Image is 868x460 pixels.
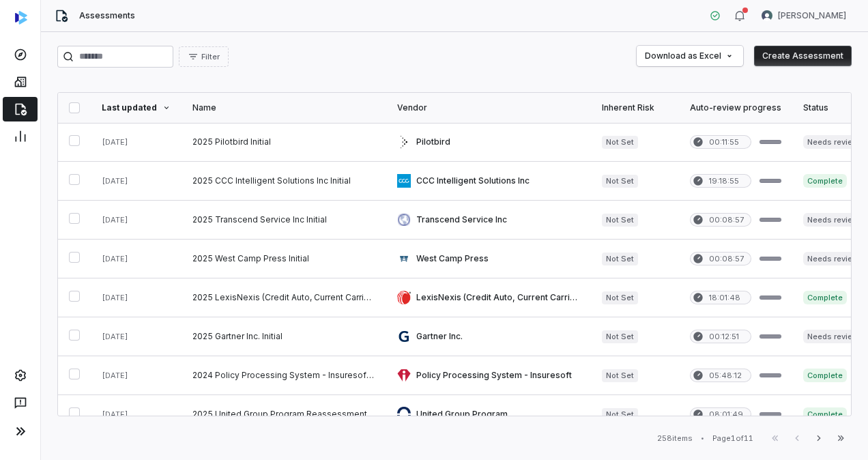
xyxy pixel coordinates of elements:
div: Vendor [397,102,580,113]
div: • [701,433,704,443]
div: Page 1 of 11 [712,433,753,444]
span: Assessments [79,10,135,21]
div: 258 items [657,433,693,444]
div: Last updated [102,102,171,113]
img: REKHA KOTHANDARAMAN avatar [762,10,772,21]
button: Filter [179,46,229,67]
span: Filter [201,52,220,62]
div: Status [803,102,863,113]
div: Auto-review progress [690,102,781,113]
button: Create Assessment [754,46,852,66]
button: Download as Excel [637,46,743,66]
span: [PERSON_NAME] [778,10,846,21]
img: svg%3e [15,11,27,25]
button: REKHA KOTHANDARAMAN avatar[PERSON_NAME] [753,5,854,26]
div: Inherent Risk [602,102,668,113]
div: Name [192,102,375,113]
